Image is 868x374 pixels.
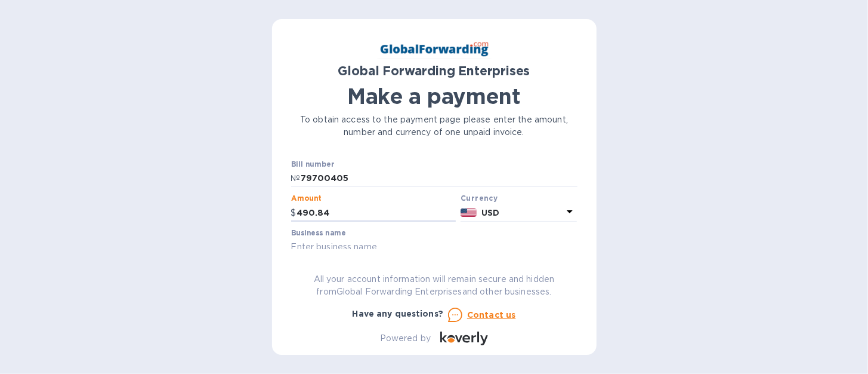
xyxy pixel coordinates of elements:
p: $ [291,207,296,219]
label: Business name [291,229,346,237]
label: Amount [291,195,322,203]
input: Enter business name [291,238,577,256]
p: All your account information will remain secure and hidden from Global Forwarding Enterprises and... [291,273,577,298]
b: Have any questions? [353,309,444,318]
p: To obtain access to the payment page please enter the amount, number and currency of one unpaid i... [291,114,577,139]
p: Powered by [380,332,431,345]
img: USD [461,209,477,217]
b: Global Forwarding Enterprises [338,63,530,78]
label: Bill number [291,161,334,168]
input: 0.00 [296,204,456,222]
input: Enter bill number [301,170,577,188]
b: Currency [461,194,498,203]
p: № [291,172,301,185]
h1: Make a payment [291,84,577,109]
b: USD [481,208,499,217]
u: Contact us [467,310,516,320]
